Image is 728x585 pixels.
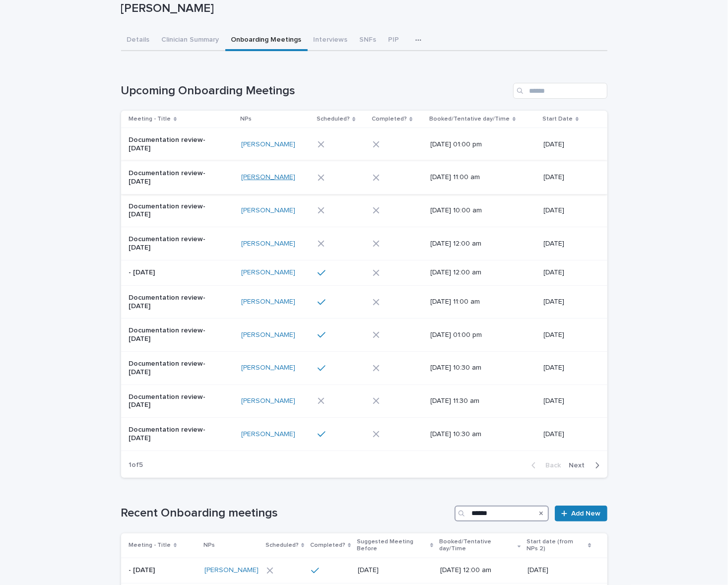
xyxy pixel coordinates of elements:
[544,364,592,372] p: [DATE]
[431,240,514,248] p: [DATE] 12:00 am
[544,206,592,215] p: [DATE]
[431,364,514,372] p: [DATE] 10:30 am
[121,260,607,285] tr: - [DATE][PERSON_NAME] [DATE] 12:00 am[DATE]
[439,536,515,555] p: Booked/Tentative day/Time
[241,364,295,372] a: [PERSON_NAME]
[121,351,607,385] tr: Documentation review- [DATE][PERSON_NAME] [DATE] 10:30 am[DATE]
[225,30,308,51] button: Onboarding Meetings
[129,114,171,125] p: Meeting - Title
[129,326,212,343] p: Documentation review- [DATE]
[555,506,607,521] a: Add New
[569,462,591,469] span: Next
[544,298,592,306] p: [DATE]
[431,331,514,339] p: [DATE] 01:00 pm
[544,173,592,182] p: [DATE]
[129,426,212,443] p: Documentation review- [DATE]
[543,114,573,125] p: Start Date
[308,30,354,51] button: Interviews
[544,140,592,149] p: [DATE]
[121,418,607,451] tr: Documentation review- [DATE][PERSON_NAME] [DATE] 10:30 am[DATE]
[513,83,607,99] input: Search
[121,84,509,98] h1: Upcoming Onboarding Meetings
[121,30,156,51] button: Details
[121,227,607,260] tr: Documentation review- [DATE][PERSON_NAME] [DATE] 12:00 am[DATE]
[129,169,212,186] p: Documentation review- [DATE]
[129,235,212,252] p: Documentation review- [DATE]
[431,140,514,149] p: [DATE] 01:00 pm
[129,540,171,551] p: Meeting - Title
[544,268,592,277] p: [DATE]
[121,319,607,352] tr: Documentation review- [DATE][PERSON_NAME] [DATE] 01:00 pm[DATE]
[156,30,225,51] button: Clinician Summary
[121,1,603,16] p: [PERSON_NAME]
[524,461,565,470] button: Back
[129,268,212,277] p: - [DATE]
[121,558,607,583] tr: - [DATE][PERSON_NAME] [DATE][DATE] 12:00 am[DATE]
[431,298,514,306] p: [DATE] 11:00 am
[455,506,549,521] input: Search
[241,206,295,215] a: [PERSON_NAME]
[265,540,299,551] p: Scheduled?
[121,453,151,477] p: 1 of 5
[544,397,592,405] p: [DATE]
[241,268,295,277] a: [PERSON_NAME]
[241,397,295,405] a: [PERSON_NAME]
[544,240,592,248] p: [DATE]
[317,114,350,125] p: Scheduled?
[431,206,514,215] p: [DATE] 10:00 am
[129,360,212,377] p: Documentation review- [DATE]
[357,536,428,555] p: Suggested Meeting Before
[431,430,514,439] p: [DATE] 10:30 am
[540,462,561,469] span: Back
[241,240,295,248] a: [PERSON_NAME]
[129,393,212,410] p: Documentation review- [DATE]
[204,566,259,575] a: [PERSON_NAME]
[241,140,295,149] a: [PERSON_NAME]
[358,566,429,575] p: [DATE]
[565,461,607,470] button: Next
[383,30,405,51] button: PIP
[431,173,514,182] p: [DATE] 11:00 am
[528,566,592,575] p: [DATE]
[572,510,601,517] span: Add New
[121,128,607,161] tr: Documentation review- [DATE][PERSON_NAME] [DATE] 01:00 pm[DATE]
[241,430,295,439] a: [PERSON_NAME]
[527,536,586,555] p: Start date (from NPs 2)
[129,136,212,153] p: Documentation review- [DATE]
[121,194,607,227] tr: Documentation review- [DATE][PERSON_NAME] [DATE] 10:00 am[DATE]
[121,385,607,418] tr: Documentation review- [DATE][PERSON_NAME] [DATE] 11:30 am[DATE]
[354,30,383,51] button: SNFs
[430,114,510,125] p: Booked/Tentative day/Time
[121,506,451,520] h1: Recent Onboarding meetings
[544,331,592,339] p: [DATE]
[310,540,345,551] p: Completed?
[241,173,295,182] a: [PERSON_NAME]
[129,202,212,219] p: Documentation review- [DATE]
[372,114,407,125] p: Completed?
[544,430,592,439] p: [DATE]
[431,268,514,277] p: [DATE] 12:00 am
[121,285,607,319] tr: Documentation review- [DATE][PERSON_NAME] [DATE] 11:00 am[DATE]
[129,566,197,575] p: - [DATE]
[240,114,252,125] p: NPs
[241,331,295,339] a: [PERSON_NAME]
[129,294,212,311] p: Documentation review- [DATE]
[121,161,607,194] tr: Documentation review- [DATE][PERSON_NAME] [DATE] 11:00 am[DATE]
[203,540,215,551] p: NPs
[431,397,514,405] p: [DATE] 11:30 am
[440,566,511,575] p: [DATE] 12:00 am
[241,298,295,306] a: [PERSON_NAME]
